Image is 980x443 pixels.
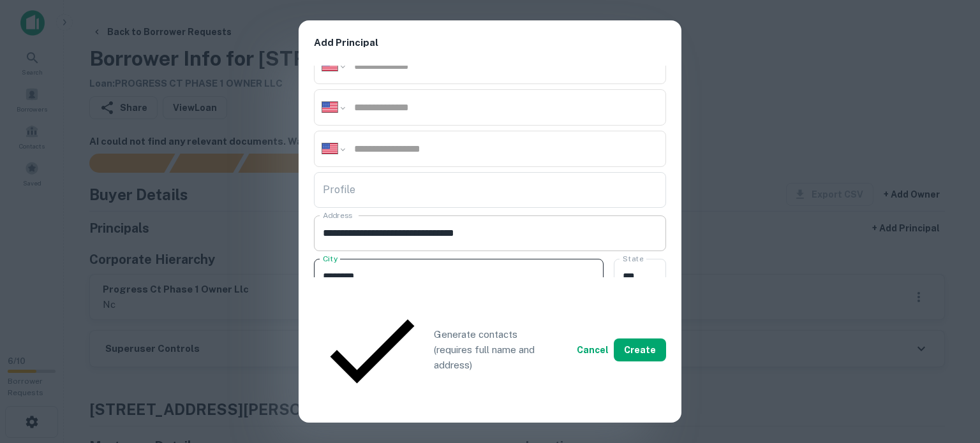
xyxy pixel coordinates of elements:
[916,341,980,402] iframe: Chat Widget
[623,253,643,264] label: State
[323,210,352,221] label: Address
[572,338,614,361] button: Cancel
[614,338,666,361] button: Create
[299,20,681,66] h2: Add Principal
[323,253,338,264] label: City
[434,327,547,372] p: Generate contacts (requires full name and address)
